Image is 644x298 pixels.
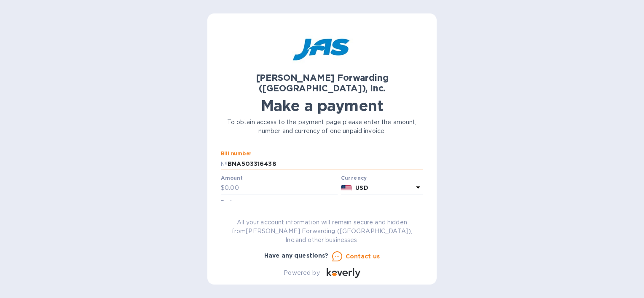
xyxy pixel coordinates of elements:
label: Bill number [221,152,251,157]
input: Enter bill number [228,157,423,170]
p: $ [221,184,225,192]
p: To obtain access to the payment page please enter the amount, number and currency of one unpaid i... [221,118,423,136]
p: Powered by [284,269,319,277]
u: Contact us [346,253,380,260]
p: № [221,160,228,168]
h1: Make a payment [221,97,423,114]
label: Amount [221,176,242,181]
label: Business name [221,200,260,205]
img: USD [341,185,352,191]
input: 0.00 [225,182,338,194]
b: Currency [341,175,367,181]
p: All your account information will remain secure and hidden from [PERSON_NAME] Forwarding ([GEOGRA... [221,218,423,245]
b: [PERSON_NAME] Forwarding ([GEOGRAPHIC_DATA]), Inc. [256,72,389,93]
b: Have any questions? [264,252,329,259]
b: USD [355,184,368,191]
